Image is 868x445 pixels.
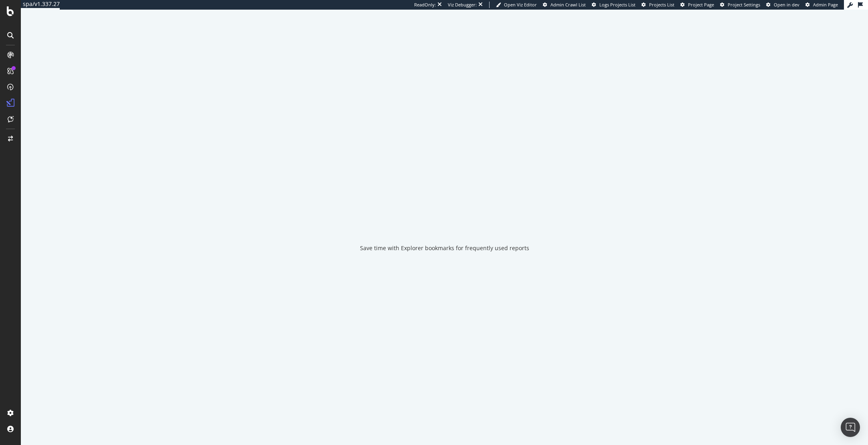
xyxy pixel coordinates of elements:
[599,2,635,8] span: Logs Projects List
[766,2,799,8] a: Open in dev
[680,2,714,8] a: Project Page
[813,2,838,8] span: Admin Page
[592,2,635,8] a: Logs Projects List
[720,2,760,8] a: Project Settings
[496,2,537,8] a: Open Viz Editor
[641,2,674,8] a: Projects List
[448,2,477,8] div: Viz Debugger:
[688,2,714,8] span: Project Page
[649,2,674,8] span: Projects List
[774,2,799,8] span: Open in dev
[416,202,473,231] div: animation
[543,2,586,8] a: Admin Crawl List
[550,2,586,8] span: Admin Crawl List
[728,2,760,8] span: Project Settings
[841,418,860,437] div: Open Intercom Messenger
[504,2,537,8] span: Open Viz Editor
[414,2,436,8] div: ReadOnly:
[805,2,838,8] a: Admin Page
[360,244,529,252] div: Save time with Explorer bookmarks for frequently used reports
